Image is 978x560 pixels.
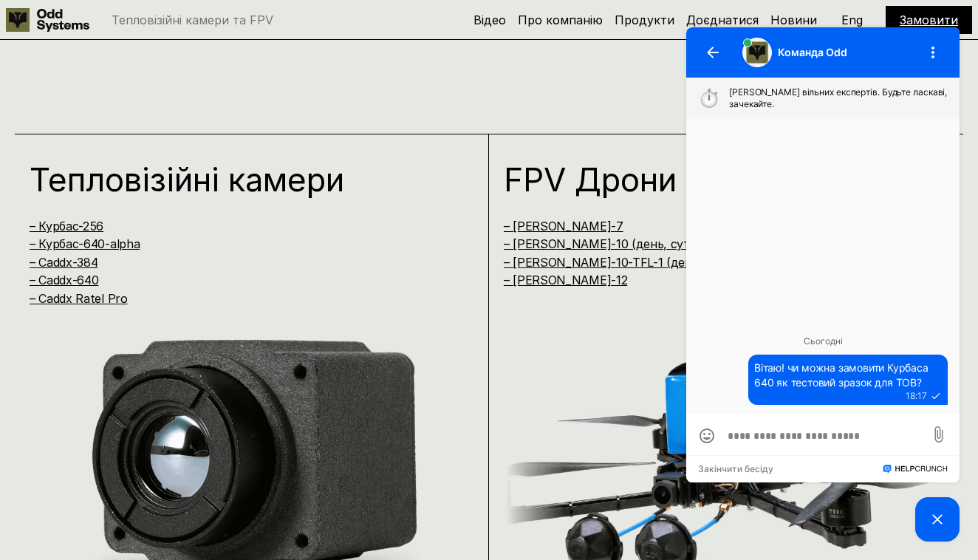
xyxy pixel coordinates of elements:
[504,273,627,287] a: – [PERSON_NAME]-12
[504,236,739,251] a: – [PERSON_NAME]-10 (день, сутінки, ніч)
[112,14,273,26] p: Тепловізійні камери та FPV
[504,219,623,233] a: – [PERSON_NAME]-7
[30,273,98,287] a: – Caddx-640
[30,236,140,251] a: – Курбас-640-alpha
[504,255,774,270] a: – [PERSON_NAME]-10-TFL-1 (день, сутінки, ніч)
[770,13,817,27] a: Новини
[30,219,103,233] a: – Курбас-256
[683,24,963,545] iframe: HelpCrunch
[518,13,603,27] a: Про компанію
[504,163,922,196] h1: FPV Дрони
[900,13,958,27] a: Замовити
[686,13,759,27] a: Доєднатися
[615,13,674,27] a: Продукти
[473,13,506,27] a: Відео
[841,14,863,26] p: Eng
[30,255,98,270] a: – Caddx-384
[30,291,128,306] a: – Caddx Ratel Pro
[30,163,448,196] h1: Тепловізійні камери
